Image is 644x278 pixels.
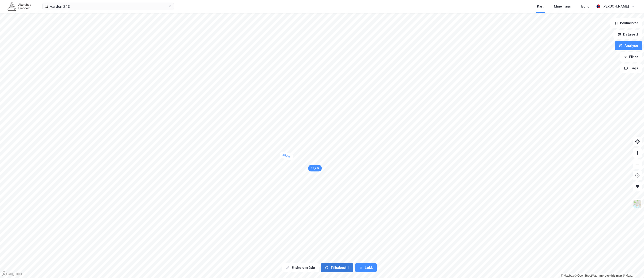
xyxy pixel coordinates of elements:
a: Mapbox [561,274,574,277]
div: Mine Tags [554,4,571,9]
a: OpenStreetMap [575,274,597,277]
button: Tags [620,64,642,73]
img: akershus-eiendom-logo.9091f326c980b4bce74ccdd9f866810c.svg [8,2,31,10]
iframe: Chat Widget [620,255,644,278]
div: Kart [537,4,544,9]
img: Z [633,199,642,208]
button: Endre område [282,263,319,272]
div: Kontrollprogram for chat [620,255,644,278]
div: Map marker [308,165,322,171]
button: Bokmerker [610,18,642,28]
button: Analyse [615,41,642,50]
div: Map marker [279,151,294,161]
button: Tilbakestill [321,263,353,272]
a: Improve this map [599,274,622,277]
button: Filter [620,52,642,62]
div: Bolig [581,4,589,9]
button: Datasett [613,30,642,39]
button: Lukk [355,263,377,272]
div: [PERSON_NAME] [602,4,629,9]
input: Søk på adresse, matrikkel, gårdeiere, leietakere eller personer [48,3,168,10]
a: Mapbox homepage [1,271,22,277]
